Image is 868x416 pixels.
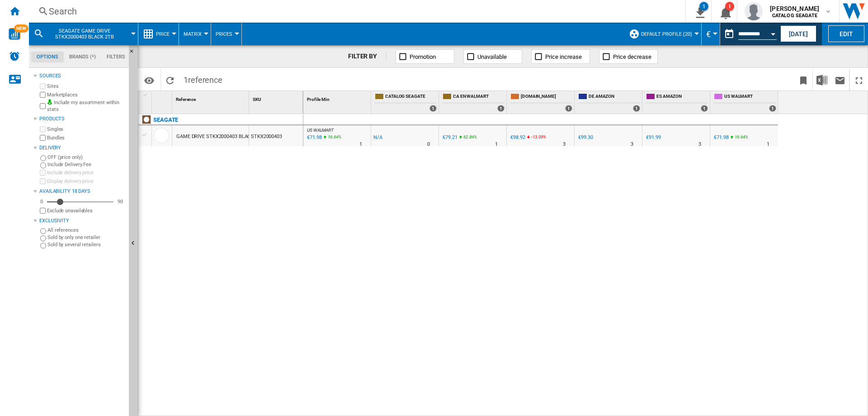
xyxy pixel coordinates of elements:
button: Price [156,23,174,45]
div: Sort None [251,91,303,105]
md-tab-item: Brands (*) [64,52,101,62]
input: Bundles [40,135,46,141]
div: FILTER BY [348,52,387,61]
button: Bookmark this report [794,69,812,91]
label: Marketplaces [47,91,125,98]
input: All references [40,228,46,234]
button: Open calendar [765,24,781,41]
label: All references [47,227,125,234]
div: Delivery Time : 0 day [427,140,430,149]
div: This report is based on a date in the past. [720,23,778,45]
div: €99.30 [578,134,593,140]
button: Promotion [396,49,454,64]
div: Products [39,115,125,123]
div: €91.99 [645,133,660,142]
div: 90 [115,198,125,205]
div: Click to filter on that brand [153,115,178,125]
label: Exclude unavailables [47,207,125,214]
button: Reload [161,69,179,91]
div: Delivery Time : 3 days [631,140,633,149]
button: Unavailable [463,49,522,64]
i: % [462,133,468,144]
label: Include my assortment within stats [47,99,125,113]
input: Include Delivery Fee [40,163,46,168]
div: Delivery Time : 3 days [563,140,566,149]
div: Default profile (20) [629,23,697,45]
button: Prices [216,23,237,45]
button: Hide [129,45,140,62]
div: Availability 18 Days [39,188,125,195]
div: Delivery Time : 1 day [359,140,362,149]
span: 16.64 [735,134,745,139]
span: [DOMAIN_NAME] [521,93,572,101]
input: Sites [40,83,46,89]
label: Include delivery price [47,169,125,176]
button: Send this report by email [831,69,849,91]
button: € [706,23,715,45]
b: CATALOG SEAGATE [772,13,817,19]
label: OFF (price only) [47,154,125,161]
md-menu: Currency [702,23,720,45]
label: Sold by only one retailer [47,234,125,241]
input: Sold by only one retailer [40,235,46,241]
span: ES AMAZON [656,93,708,101]
div: €71.98 [712,133,728,142]
img: profile.jpg [745,2,763,20]
span: reference [188,75,222,85]
button: SEAGATE GAME DRIVE STKX2000403 BLACK 2TB [48,23,130,45]
i: % [734,133,739,144]
div: Search [49,5,662,18]
span: [PERSON_NAME] [770,4,819,13]
img: wise-card.svg [9,28,20,40]
input: Display delivery price [40,178,46,184]
div: Sources [39,72,125,80]
div: SEAGATE GAME DRIVE STKX2000403 BLACK 2TB [33,23,133,45]
div: DE AMAZON 1 offers sold by DE AMAZON [576,91,642,114]
div: 1 offers sold by US WALMART [769,105,776,112]
div: Delivery Time : 1 day [767,140,769,149]
img: mysite-bg-18x18.png [47,99,52,105]
div: Profile Min Sort None [305,91,371,105]
span: US WALMART [724,93,776,101]
input: Singles [40,126,46,132]
label: Include Delivery Fee [47,161,125,168]
button: md-calendar [720,25,738,43]
i: % [530,133,536,144]
span: Default profile (20) [641,31,692,37]
div: Delivery Time : 1 day [495,140,498,149]
button: Download in Excel [813,69,831,91]
span: CATALOG SEAGATE [385,93,437,101]
div: €98.92 [509,133,525,142]
div: N/A [373,133,382,142]
div: €99.30 [577,133,593,142]
div: Matrix [184,23,206,45]
span: € [706,29,711,39]
div: 1 [699,2,708,11]
span: NEW [14,24,28,33]
span: Reference [176,97,196,102]
span: Unavailable [477,53,507,60]
button: Options [140,72,158,88]
div: US WALMART 1 offers sold by US WALMART [712,91,778,114]
span: SKU [253,97,261,102]
span: Price [156,31,170,37]
span: Price decrease [613,53,651,60]
div: Reference Sort None [174,91,249,105]
span: US WALMART [307,128,334,133]
span: Promotion [410,53,436,60]
div: €79.21 [441,133,457,142]
div: Exclusivity [39,217,125,225]
div: [DOMAIN_NAME] 1 offers sold by AMAZON.CO.UK [509,91,574,114]
div: 1 offers sold by CA EN WALMART [497,105,505,112]
div: SKU Sort None [251,91,303,105]
input: Include delivery price [40,170,46,176]
md-slider: Availability [47,197,113,206]
span: Prices [216,31,232,37]
div: ES AMAZON 1 offers sold by ES AMAZON [644,91,710,114]
label: Sites [47,83,125,90]
label: Sold by several retailers [47,241,125,248]
div: 1 offers sold by DE AMAZON [633,105,640,112]
div: Sort None [305,91,371,105]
